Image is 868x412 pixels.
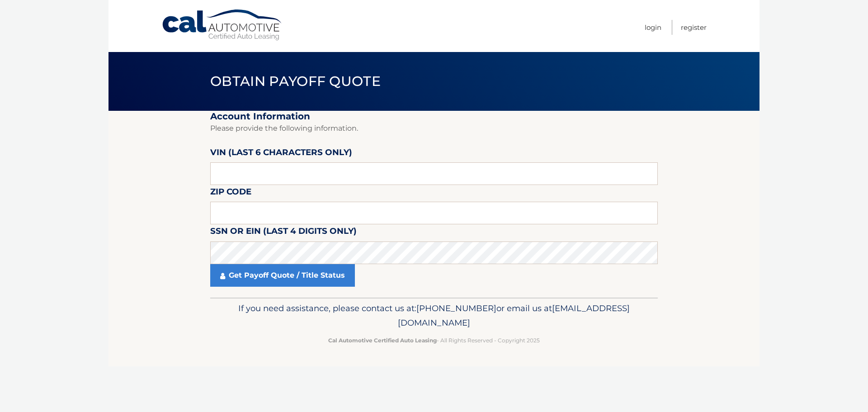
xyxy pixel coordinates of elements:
span: Obtain Payoff Quote [210,73,381,90]
a: Register [681,20,707,35]
label: Zip Code [210,185,251,202]
a: Get Payoff Quote / Title Status [210,264,355,287]
span: [PHONE_NUMBER] [416,303,496,313]
p: If you need assistance, please contact us at: or email us at [216,301,652,330]
strong: Cal Automotive Certified Auto Leasing [328,337,437,344]
label: VIN (last 6 characters only) [210,146,352,162]
label: SSN or EIN (last 4 digits only) [210,224,357,241]
h2: Account Information [210,111,658,122]
p: - All Rights Reserved - Copyright 2025 [216,336,652,345]
p: Please provide the following information. [210,122,658,135]
a: Cal Automotive [161,9,283,41]
a: Login [645,20,661,35]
